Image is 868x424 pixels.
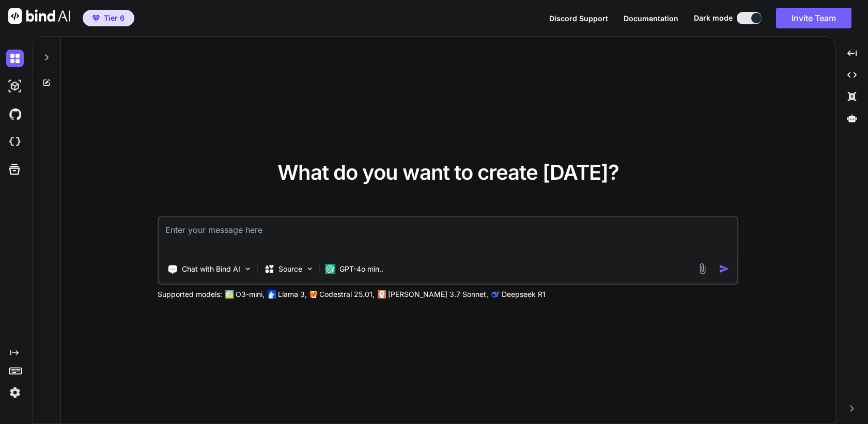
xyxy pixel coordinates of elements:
[6,133,24,151] img: cloudideIcon
[388,289,488,300] p: [PERSON_NAME] 3.7 Sonnet,
[8,8,70,24] img: Bind AI
[696,263,708,275] img: attachment
[92,15,100,21] img: premium
[225,290,234,299] img: GPT-4
[277,160,619,185] span: What do you want to create [DATE]?
[549,13,608,24] button: Discord Support
[624,14,678,23] span: Documentation
[6,50,24,67] img: darkChat
[6,105,24,123] img: githubDark
[158,289,222,300] p: Supported models:
[502,289,546,300] p: Deepseek R1
[6,77,24,95] img: darkAi-studio
[6,384,24,401] img: settings
[549,14,608,23] span: Discord Support
[491,290,500,299] img: claude
[243,264,252,273] img: Pick Tools
[236,289,265,300] p: O3-mini,
[305,264,314,273] img: Pick Models
[719,263,730,274] img: icon
[104,13,125,23] span: Tier 6
[310,291,317,298] img: Mistral-AI
[83,10,134,26] button: premiumTier 6
[319,289,375,300] p: Codestral 25.01,
[278,289,307,300] p: Llama 3,
[694,13,733,23] span: Dark mode
[278,264,302,274] p: Source
[378,290,386,299] img: claude
[776,8,851,28] button: Invite Team
[624,13,678,24] button: Documentation
[268,290,276,299] img: Llama2
[339,264,383,274] p: GPT-4o min..
[182,264,240,274] p: Chat with Bind AI
[325,264,335,274] img: GPT-4o mini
